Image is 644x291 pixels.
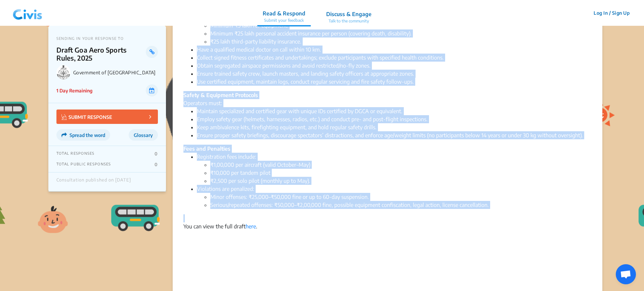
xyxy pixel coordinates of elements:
[197,13,592,46] li: Provide adequate insurance:
[210,201,592,209] li: Serious/repeated offenses: ₹50,000–₹2,00,000 fine, possible equipment confiscation, legal action,...
[56,110,158,124] button: SUBMIT RESPONSE
[197,131,592,139] li: Ensure proper safety briefings, discourage spectators’ distractions, and enforce age/weight limit...
[61,114,67,120] img: Vector.jpg
[197,123,592,131] li: Keep ambivalence kits, firefighting equipment, and hold regular safety drills.
[197,54,592,62] li: Collect signed fitness certificates and undertakings; exclude participants with specified health ...
[197,185,592,209] li: Violations are penalized:
[210,169,592,177] li: ₹10,000 per tandem pilot
[155,162,158,167] p: 0
[326,10,372,18] p: Discuss & Engage
[56,65,71,79] img: Government of Goa logo
[210,38,592,46] li: ₹25 lakh third-party liability insurance.
[197,115,592,123] li: Employ safety gear (helmets, harnesses, radios, etc.) and conduct pre- and post-flight inspections.
[263,17,305,23] p: Submit your feedback
[129,129,158,141] button: Glossary
[197,46,592,54] li: Have a qualified medical doctor on call within 10 km.
[589,8,634,18] button: Log In / Sign Up
[326,18,372,24] p: Talk to the community
[10,3,45,23] img: navlogo.png
[210,193,592,201] li: Minor offenses: ₹25,000–₹50,000 fine or up to 60-day suspension.
[70,132,105,138] span: Spread the word
[61,113,112,121] p: SUBMIT RESPONSE
[197,78,592,86] li: Use certified equipment, maintain logs, conduct regular servicing and fire safety follow-ups.
[56,36,158,41] p: SENDING IN YOUR RESPONSE TO
[616,264,636,284] div: Open chat
[246,223,256,230] a: here
[197,153,592,185] li: Registration fees include:
[263,9,305,17] p: Read & Respond
[73,70,158,75] p: Government of [GEOGRAPHIC_DATA]
[56,177,131,186] div: Consultation published on [DATE]
[197,62,592,70] li: Obtain segregated airspace permissions and avoid restricted/no-fly zones.
[183,222,592,230] div: You can view the full draft .
[210,177,592,185] li: ₹2,500 per solo pilot (monthly up to May).
[197,70,592,78] li: Ensure trained safety crew, launch masters, and landing safety officers at appropriate zones.
[210,29,592,38] li: Minimum ₹25 lakh personal accident insurance per person (covering death, disability).
[197,107,592,115] li: Maintain specialized and certified gear with unique IDs certified by DGCA or equivalent.
[155,151,158,156] p: 0
[56,87,92,94] p: 1 Day Remaining
[183,92,258,98] strong: Safety & Equipment Protocols
[183,145,230,152] strong: Fees and Penalties
[134,132,153,138] span: Glossary
[56,129,110,141] button: Spread the word
[210,161,592,169] li: ₹1,00,000 per aircraft (valid October–May)
[56,151,95,156] p: TOTAL RESPONSES
[56,46,146,62] p: Draft Goa Aero Sports Rules, 2025
[56,162,111,167] p: TOTAL PUBLIC RESPONSES
[183,99,592,107] div: Operators must:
